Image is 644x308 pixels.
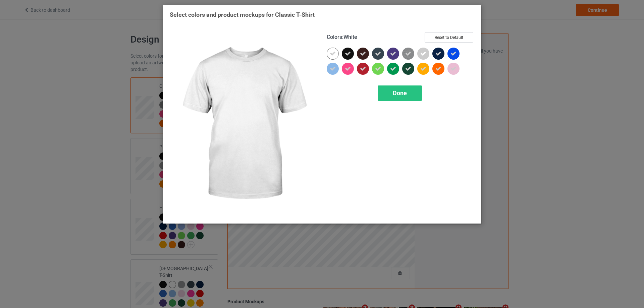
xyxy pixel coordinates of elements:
[402,48,414,60] img: heather_texture.png
[327,34,342,40] span: Colors
[425,32,473,43] button: Reset to Default
[327,34,357,41] h4: :
[170,32,317,217] img: regular.jpg
[170,11,315,18] span: Select colors and product mockups for Classic T-Shirt
[393,89,407,97] span: Done
[343,34,357,40] span: White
